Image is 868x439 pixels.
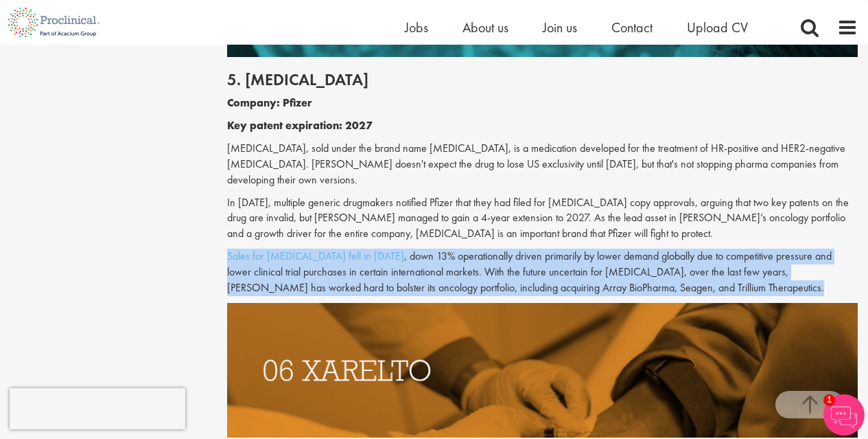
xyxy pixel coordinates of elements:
[227,249,858,296] p: , down 13% operationally driven primarily by lower demand globally due to competitive pressure an...
[227,303,858,438] img: Drugs with patents due to expire Xarelto
[405,19,428,36] a: Jobs
[227,118,373,133] b: Key patent expiration: 2027
[227,141,858,188] p: [MEDICAL_DATA], sold under the brand name [MEDICAL_DATA], is a medication developed for the treat...
[823,394,865,436] img: Chatbot
[227,195,858,243] p: In [DATE], multiple generic drugmakers notified Pfizer that they had filed for [MEDICAL_DATA] cop...
[611,19,653,36] a: Contact
[687,19,748,36] a: Upload CV
[462,19,508,36] a: About us
[10,388,185,429] iframe: reCAPTCHA
[227,95,312,110] b: Company: Pfizer
[227,249,404,263] a: Sales for [MEDICAL_DATA] fell in [DATE]
[227,71,858,89] h2: 5. [MEDICAL_DATA]
[543,19,577,36] a: Join us
[823,394,835,406] span: 1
